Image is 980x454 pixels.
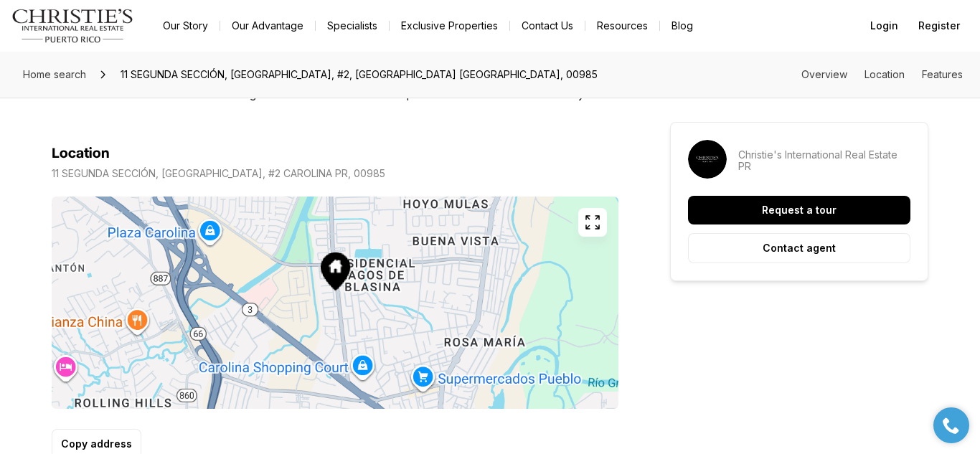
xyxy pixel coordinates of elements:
a: Blog [660,16,705,36]
a: Specialists [316,16,389,36]
span: Login [870,20,898,32]
button: Login [862,11,907,40]
a: Our Advantage [220,16,315,36]
img: Map of 11 SEGUNDA SECCIÓN, VILA CAROLINA, #2, CAROLINA PR, 00985 [52,197,618,409]
span: 11 SEGUNDA SECCIÓN, [GEOGRAPHIC_DATA], #2, [GEOGRAPHIC_DATA] [GEOGRAPHIC_DATA], 00985 [115,63,603,86]
p: Request a tour [762,204,837,216]
a: Skip to: Features [922,68,963,80]
a: Our Story [151,16,220,36]
button: Contact agent [688,233,910,263]
a: Skip to: Overview [801,68,847,80]
span: Home search [23,68,86,80]
p: Contact agent [763,242,836,254]
p: 11 SEGUNDA SECCIÓN, [GEOGRAPHIC_DATA], #2 CAROLINA PR, 00985 [52,168,385,179]
a: Exclusive Properties [390,16,509,36]
nav: Page section menu [801,69,963,80]
a: Home search [17,63,92,86]
button: Request a tour [688,196,910,224]
img: logo [11,9,134,43]
button: Register [910,11,969,40]
a: Skip to: Location [864,68,905,80]
a: Resources [585,16,659,36]
h4: Location [52,145,110,162]
span: Register [918,20,960,32]
p: Copy address [61,438,132,450]
button: Contact Us [510,16,585,36]
p: Christie's International Real Estate PR [738,149,910,172]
